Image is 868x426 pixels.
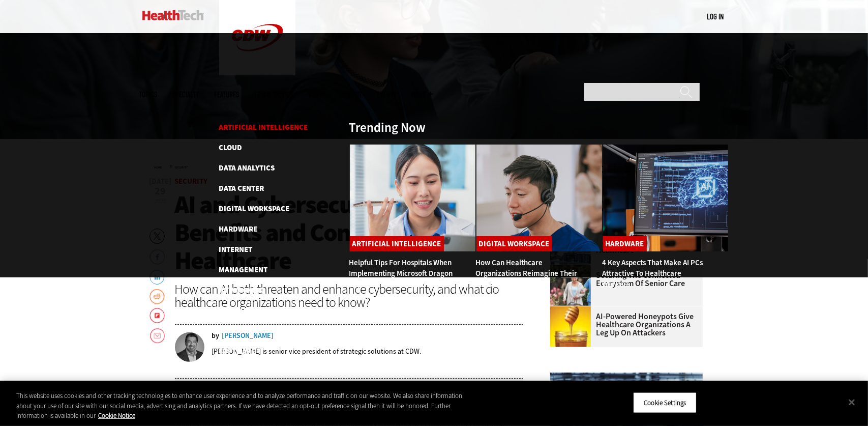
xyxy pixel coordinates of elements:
a: Digital Workspace [476,236,552,251]
a: Cloud [219,143,243,153]
div: This website uses cookies and other tracking technologies to enhance user experience and to analy... [16,391,477,421]
div: User menu [707,11,724,22]
a: Digital Workspace [219,204,290,214]
a: Hardware [603,236,647,251]
a: Helpful Tips for Hospitals When Implementing Microsoft Dragon Copilot [349,258,453,289]
img: Desktop monitor with brain AI concept [603,144,729,252]
a: 4 Key Aspects That Make AI PCs Attractive to Healthcare Workers [603,258,703,289]
a: How Can Healthcare Organizations Reimagine Their Contact Centers? [476,258,578,289]
div: media player [175,379,524,409]
img: Healthcare contact center [476,144,603,252]
a: More information about your privacy [98,411,135,420]
a: Internet [219,244,253,254]
a: Data Analytics [219,163,275,173]
p: [PERSON_NAME] is senior vice president of strategic solutions at CDW. [212,347,422,356]
button: Close [841,391,863,413]
a: Management [219,265,268,275]
div: How can AI both threaten and enhance cybersecurity, and what do healthcare organizations need to ... [175,282,524,309]
a: Patient-Centered Care [219,305,304,316]
a: Software [219,346,256,356]
a: Artificial Intelligence [350,236,444,251]
img: Doctor using phone to dictate to tablet [349,144,476,252]
span: by [212,332,220,339]
a: Log in [707,12,724,21]
button: Cookie Settings [633,392,697,413]
h3: Trending Now [349,121,426,134]
a: Security [219,326,252,336]
a: Networking [219,285,265,295]
a: Data Center [219,183,264,193]
img: Imran Salim [175,332,204,362]
a: Artificial Intelligence [219,122,308,132]
a: Hardware [219,224,258,234]
img: Home [142,10,204,20]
